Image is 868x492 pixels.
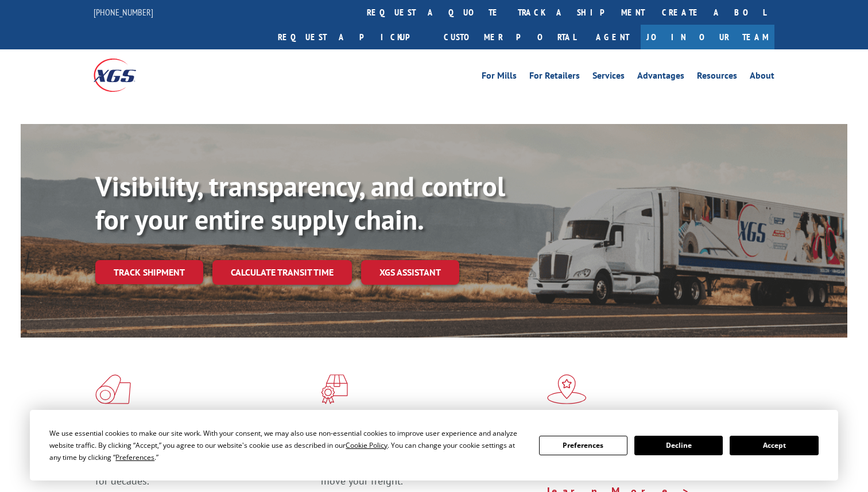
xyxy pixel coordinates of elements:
[95,168,505,237] b: Visibility, transparency, and control for your entire supply chain.
[115,452,154,462] span: Preferences
[482,71,517,84] a: For Mills
[346,440,387,450] span: Cookie Policy
[95,374,131,404] img: xgs-icon-total-supply-chain-intelligence-red
[95,260,203,284] a: Track shipment
[49,427,525,463] div: We use essential cookies to make our site work. With your consent, we may also use non-essential ...
[529,71,580,84] a: For Retailers
[94,6,153,18] a: [PHONE_NUMBER]
[641,25,774,49] a: Join Our Team
[321,374,348,404] img: xgs-icon-focused-on-flooring-red
[637,71,684,84] a: Advantages
[269,25,435,49] a: Request a pickup
[592,71,625,84] a: Services
[730,436,818,455] button: Accept
[361,260,459,285] a: XGS ASSISTANT
[584,25,641,49] a: Agent
[95,447,312,487] span: As an industry carrier of choice, XGS has brought innovation and dedication to flooring logistics...
[750,71,774,84] a: About
[697,71,737,84] a: Resources
[634,436,723,455] button: Decline
[212,260,352,285] a: Calculate transit time
[547,374,587,404] img: xgs-icon-flagship-distribution-model-red
[539,436,627,455] button: Preferences
[30,410,838,481] div: Cookie Consent Prompt
[435,25,584,49] a: Customer Portal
